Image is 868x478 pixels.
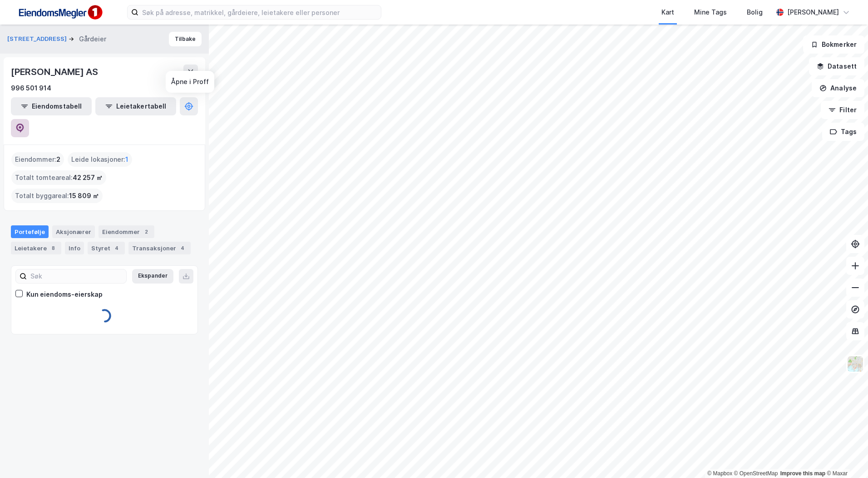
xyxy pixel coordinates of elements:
div: Kart [661,7,674,18]
div: Kun eiendoms-eierskap [26,289,103,300]
div: Transaksjoner [128,242,191,254]
div: Gårdeier [79,34,106,45]
div: Aksjonærer [52,225,95,238]
button: [STREET_ADDRESS] [7,35,69,44]
div: Totalt tomteareal : [11,170,106,185]
div: [PERSON_NAME] AS [11,65,100,79]
div: 2 [142,227,151,236]
button: Tilbake [169,32,202,46]
div: 8 [49,244,58,253]
span: 42 257 ㎡ [73,172,103,183]
a: Improve this map [780,470,825,477]
button: Bokmerker [803,35,864,54]
input: Søk [27,269,126,283]
div: Eiendommer [99,225,154,238]
div: Styret [88,242,125,254]
iframe: Chat Widget [823,434,868,478]
button: Tags [822,123,864,141]
img: F4PB6Px+NJ5v8B7XTbfpPpyloAAAAASUVORK5CYII= [15,2,105,23]
div: 996 501 914 [11,83,51,94]
div: Info [65,242,84,254]
button: Leietakertabell [95,97,176,115]
input: Søk på adresse, matrikkel, gårdeiere, leietakere eller personer [138,5,381,19]
span: 15 809 ㎡ [69,190,99,201]
div: 4 [178,244,187,253]
a: Mapbox [707,470,732,477]
div: 4 [112,244,121,253]
button: Analyse [812,79,864,97]
span: 2 [56,154,60,165]
img: Z [847,355,864,373]
a: OpenStreetMap [734,470,778,477]
button: Datasett [809,57,864,75]
button: Ekspander [132,269,173,284]
button: Filter [821,101,864,119]
div: Leietakere [11,242,61,254]
div: Portefølje [11,225,49,238]
div: Bolig [747,7,763,18]
button: Eiendomstabell [11,97,92,115]
span: 1 [125,154,128,165]
div: Kontrollprogram for chat [823,434,868,478]
div: Totalt byggareal : [11,189,103,203]
div: Mine Tags [694,7,727,18]
div: Eiendommer : [11,152,64,167]
img: spinner.a6d8c91a73a9ac5275cf975e30b51cfb.svg [97,309,112,323]
div: Leide lokasjoner : [68,152,132,167]
div: [PERSON_NAME] [787,7,839,18]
